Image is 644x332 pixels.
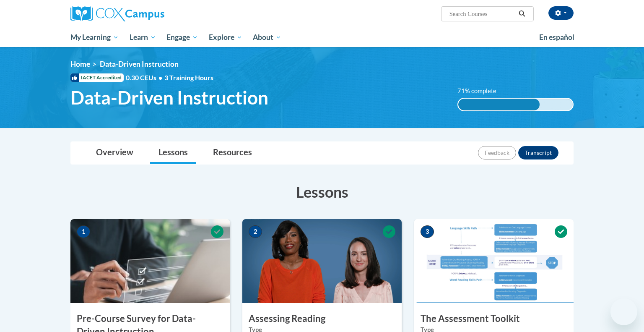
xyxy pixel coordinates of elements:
span: Data-Driven Instruction [100,60,179,68]
button: Transcript [518,146,558,159]
span: Data-Driven Instruction [70,86,268,109]
a: Lessons [150,142,196,164]
a: En español [534,29,580,46]
button: Feedback [478,146,516,159]
a: Cox Campus [70,6,230,21]
div: Main menu [58,28,586,47]
a: Home [70,60,90,68]
span: My Learning [70,32,119,42]
a: Explore [203,28,248,47]
a: Engage [161,28,203,47]
img: Course Image [414,219,574,303]
h3: Lessons [70,181,574,202]
span: 2 [249,225,262,238]
button: Account Settings [548,6,574,20]
div: 71% complete [458,99,540,110]
button: Search [516,9,528,19]
img: Cox Campus [70,6,164,21]
label: 71% complete [457,86,506,96]
span: 0.30 CEUs [126,73,164,82]
span: 3 Training Hours [164,73,213,81]
a: Resources [205,142,260,164]
span: Engage [166,32,198,42]
span: IACET Accredited [70,73,124,82]
span: 1 [77,225,90,238]
span: 3 [421,225,434,238]
input: Search Courses [449,9,516,19]
a: Overview [88,142,142,164]
h3: The Assessment Toolkit [414,312,574,325]
img: Course Image [70,219,230,303]
a: Learn [124,28,161,47]
a: About [248,28,287,47]
span: • [158,73,162,81]
a: My Learning [65,28,124,47]
span: En español [539,33,574,42]
span: About [253,32,281,42]
span: Learn [130,32,156,42]
iframe: Button to launch messaging window [610,298,637,325]
h3: Assessing Reading [242,312,402,325]
span: Explore [209,32,242,42]
img: Course Image [242,219,402,303]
